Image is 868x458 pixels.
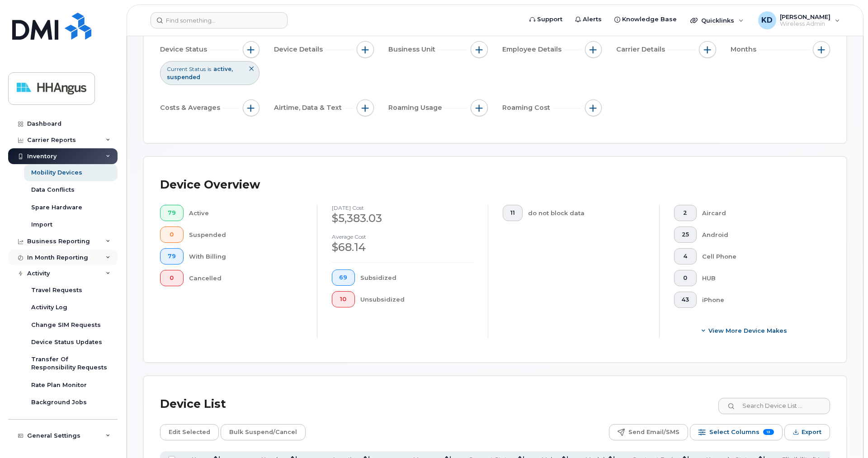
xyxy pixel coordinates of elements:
[674,205,697,221] button: 2
[708,326,787,335] span: View More Device Makes
[168,231,176,238] span: 0
[763,429,774,435] span: 13
[702,270,816,286] div: HUB
[189,270,302,286] div: Cancelled
[684,11,750,29] div: Quicklinks
[690,424,783,440] button: Select Columns 13
[189,205,302,221] div: Active
[528,205,645,221] div: do not block data
[160,205,184,221] button: 79
[167,74,200,80] span: suspended
[189,227,302,243] div: Suspended
[151,12,288,28] input: Find something...
[802,425,821,439] span: Export
[168,209,176,217] span: 79
[169,425,210,439] span: Edit Selected
[160,227,184,243] button: 0
[160,103,223,113] span: Costs & Averages
[608,10,683,28] a: Knowledge Base
[718,398,830,414] input: Search Device List ...
[702,205,816,221] div: Aircard
[681,253,689,260] span: 4
[229,425,297,439] span: Bulk Suspend/Cancel
[510,209,515,217] span: 11
[780,20,830,28] span: Wireless Admin
[681,296,689,303] span: 43
[681,209,689,217] span: 2
[332,205,474,211] h4: [DATE] cost
[709,425,759,439] span: Select Columns
[332,269,355,286] button: 69
[360,269,473,286] div: Subsidized
[702,292,816,308] div: iPhone
[674,248,697,264] button: 4
[160,270,184,286] button: 0
[583,15,602,24] span: Alerts
[160,248,184,264] button: 79
[622,15,677,24] span: Knowledge Base
[616,45,668,54] span: Carrier Details
[168,274,176,282] span: 0
[339,274,347,281] span: 69
[167,65,206,73] span: Current Status
[332,211,474,226] div: $5,383.03
[274,45,325,54] span: Device Details
[674,322,816,339] button: View More Device Makes
[388,45,438,54] span: Business Unit
[569,10,608,28] a: Alerts
[189,248,302,264] div: With Billing
[160,392,226,416] div: Device List
[752,11,846,29] div: Kevin Dawson
[701,17,734,24] span: Quicklinks
[761,15,773,26] span: KD
[702,227,816,243] div: Android
[674,292,697,308] button: 43
[780,13,830,20] span: [PERSON_NAME]
[674,227,697,243] button: 25
[731,45,759,54] span: Months
[502,103,553,113] span: Roaming Cost
[523,10,569,28] a: Support
[221,424,306,440] button: Bulk Suspend/Cancel
[628,425,679,439] span: Send Email/SMS
[332,234,474,240] h4: Average cost
[339,296,347,303] span: 10
[503,205,523,221] button: 11
[388,103,445,113] span: Roaming Usage
[274,103,344,113] span: Airtime, Data & Text
[332,291,355,307] button: 10
[502,45,564,54] span: Employee Details
[674,270,697,286] button: 0
[784,424,830,440] button: Export
[609,424,688,440] button: Send Email/SMS
[168,253,176,260] span: 79
[360,291,473,307] div: Unsubsidized
[332,240,474,255] div: $68.14
[213,66,233,72] span: active
[208,65,211,73] span: is
[160,424,219,440] button: Edit Selected
[160,45,210,54] span: Device Status
[702,248,816,264] div: Cell Phone
[160,173,260,197] div: Device Overview
[681,231,689,238] span: 25
[537,15,562,24] span: Support
[681,274,689,282] span: 0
